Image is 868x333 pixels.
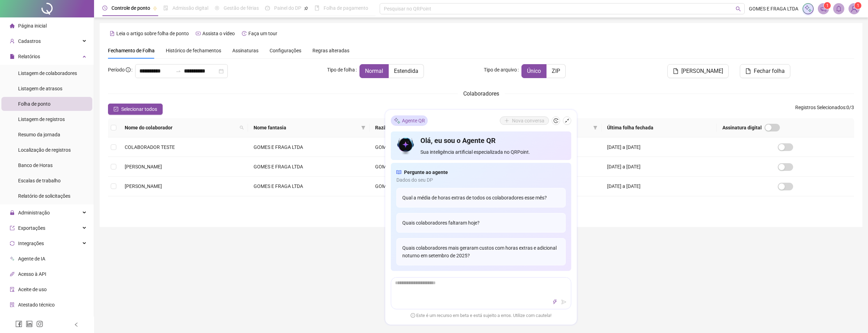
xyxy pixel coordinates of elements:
span: Único [527,68,541,74]
span: Controle de ponto [111,5,150,11]
button: send [560,298,568,306]
img: sparkle-icon.fc2bf0ac1784a2077858766a79e2daf3.svg [804,5,812,13]
span: pushpin [153,6,157,10]
div: Quais colaboradores mais geraram custos com horas extras e adicional noturno em setembro de 2025? [396,238,566,265]
span: filter [361,126,365,130]
span: search [238,122,245,133]
td: GOMES E FRAGA LTDA [370,157,491,176]
span: bell [836,6,842,12]
span: Período [108,67,125,73]
div: Quais colaboradores faltaram hoje? [396,213,566,233]
span: Fechar folha [754,67,785,75]
div: Agente QR [391,115,428,126]
span: search [240,126,244,130]
span: GOMES E FRAGA LTDA [749,5,798,13]
span: info-circle [126,67,131,72]
span: Normal [365,68,383,74]
span: Assinatura digital [722,124,762,131]
span: file [673,68,679,74]
span: filter [360,122,367,133]
span: Resumo da jornada [18,132,60,137]
span: export [10,226,15,230]
td: GOMES E FRAGA LTDA [370,177,491,196]
span: file [745,68,751,74]
div: Qual a média de horas extras de todos os colaboradores esse mês? [396,188,566,207]
span: filter [593,126,597,130]
h4: Olá, eu sou o Agente QR [420,136,566,145]
span: left [74,322,79,327]
button: Selecionar todos [108,104,163,115]
span: Histórico de fechamentos [166,48,221,53]
th: Última folha fechada [602,118,716,137]
span: Nome fantasia [254,124,358,131]
span: solution [10,302,15,307]
span: Relatório de solicitações [18,193,70,199]
button: thunderbolt [551,298,559,306]
span: user-add [10,39,15,44]
span: Página inicial [18,23,47,29]
span: Escalas de trabalho [18,178,61,183]
td: GOMES E FRAGA LTDA [248,157,369,176]
img: sparkle-icon.fc2bf0ac1784a2077858766a79e2daf3.svg [394,117,401,124]
td: GOMES E FRAGA LTDA [248,177,369,196]
span: file-done [163,6,168,10]
span: Listagem de colaboradores [18,70,77,76]
span: dashboard [265,6,270,10]
span: sync [10,241,15,246]
span: Admissão digital [172,5,208,11]
span: Acesso à API [18,271,46,277]
span: Este é um recurso em beta e está sujeito a erros. Utilize com cautela! [411,312,551,319]
span: Atestado técnico [18,302,55,308]
span: check-square [114,107,118,112]
span: facebook [15,320,22,327]
span: Relatórios [18,54,40,59]
span: Cadastros [18,38,41,44]
span: instagram [36,320,43,327]
span: home [10,23,15,28]
span: Folha de ponto [18,101,51,107]
span: Fechamento de Folha [108,48,155,53]
span: api [10,272,15,277]
img: 88961 [849,3,859,14]
span: Banco de Horas [18,162,53,168]
span: history [553,118,558,123]
iframe: Intercom live chat [844,309,861,326]
span: Aceite de uso [18,287,47,292]
span: Configurações [270,48,301,53]
span: Leia o artigo sobre folha de ponto [116,31,189,36]
td: GOMES E FRAGA LTDA [248,137,369,157]
span: Gestão de férias [224,5,259,11]
span: ZIP [552,68,560,74]
sup: 1 [824,2,831,9]
span: Nome do colaborador [125,124,237,131]
span: pushpin [304,6,308,10]
span: COLABORADOR TESTE [125,144,175,150]
span: Razão social [375,124,480,131]
td: [DATE] a [DATE] [602,177,716,196]
span: 1 [826,3,829,8]
span: sun [215,6,219,10]
span: Exportações [18,225,45,231]
img: icon [396,136,415,156]
span: thunderbolt [552,300,557,304]
span: Assinaturas [232,48,258,53]
span: Listagem de atrasos [18,86,62,91]
span: Regras alteradas [312,48,349,53]
span: book [315,6,319,10]
span: swap-right [176,68,181,74]
span: filter [592,122,599,133]
span: Integrações [18,241,44,246]
td: [DATE] a [DATE] [602,137,716,157]
span: lock [10,210,15,215]
span: youtube [196,31,201,36]
span: file-text [110,31,115,36]
span: shrink [565,118,569,123]
span: Pergunte ao agente [404,168,448,176]
span: Painel do DP [274,5,301,11]
span: read [396,168,401,176]
span: [PERSON_NAME] [125,164,162,169]
span: [PERSON_NAME] [681,67,723,75]
span: 1 [857,3,859,8]
span: [PERSON_NAME] [125,183,162,189]
span: Listagem de registros [18,116,65,122]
